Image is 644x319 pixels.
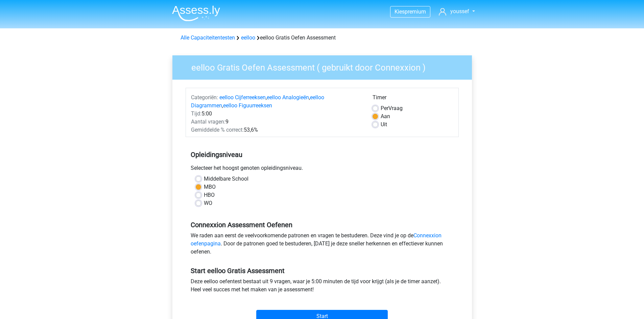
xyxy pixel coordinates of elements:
[381,105,388,111] span: Per
[241,34,255,41] a: eelloo
[186,126,367,134] div: 53,6%
[381,112,390,121] label: Aan
[191,267,454,275] h5: Start eelloo Gratis Assessment
[395,8,405,15] span: Kies
[450,8,469,15] span: youssef
[204,191,215,199] label: HBO
[191,118,225,125] span: Aantal vragen:
[191,94,218,101] span: Categoriën:
[186,110,367,118] div: 5:00
[223,102,272,109] a: eelloo Figuurreeksen
[186,232,459,259] div: We raden aan eerst de veelvoorkomende patronen en vragen te bestuderen. Deze vind je op de . Door...
[172,5,220,21] img: Assessly
[436,7,477,16] a: youssef
[191,127,244,133] span: Gemiddelde % correct:
[204,175,248,183] label: Middelbare School
[390,7,430,16] a: Kiespremium
[267,94,309,101] a: eelloo Analogieën
[186,118,367,126] div: 9
[204,183,216,191] label: MBO
[219,94,266,101] a: eelloo Cijferreeksen
[381,104,403,112] label: Vraag
[181,34,235,41] a: Alle Capaciteitentesten
[186,94,367,110] div: , , ,
[204,199,212,207] label: WO
[191,148,454,161] h5: Opleidingsniveau
[178,34,467,42] div: eelloo Gratis Oefen Assessment
[183,60,467,73] h3: eelloo Gratis Oefen Assessment ( gebruikt door Connexxion )
[191,221,454,229] h5: Connexxion Assessment Oefenen
[373,94,453,104] div: Timer
[191,110,201,117] span: Tijd:
[405,8,426,15] span: premium
[186,164,459,175] div: Selecteer het hoogst genoten opleidingsniveau.
[381,121,387,129] label: Uit
[186,277,459,296] div: Deze eelloo oefentest bestaat uit 9 vragen, waar je 5:00 minuten de tijd voor krijgt (als je de t...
